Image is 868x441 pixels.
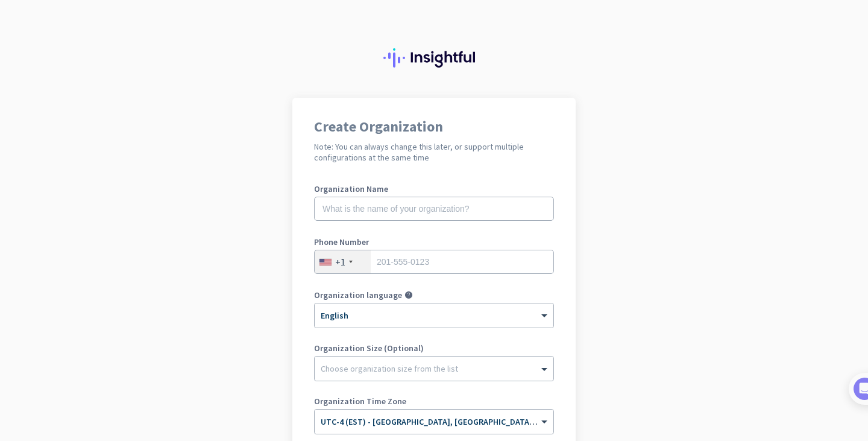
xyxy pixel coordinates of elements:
label: Organization Name [314,185,554,193]
div: +1 [335,256,345,268]
input: 201-555-0123 [314,250,554,274]
label: Phone Number [314,238,554,246]
i: help [404,291,413,299]
h1: Create Organization [314,119,554,134]
label: Organization Size (Optional) [314,344,554,352]
label: Organization language [314,291,402,299]
label: Organization Time Zone [314,397,554,405]
h2: Note: You can always change this later, or support multiple configurations at the same time [314,141,554,163]
img: Insightful [383,48,485,68]
input: What is the name of your organization? [314,197,554,221]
